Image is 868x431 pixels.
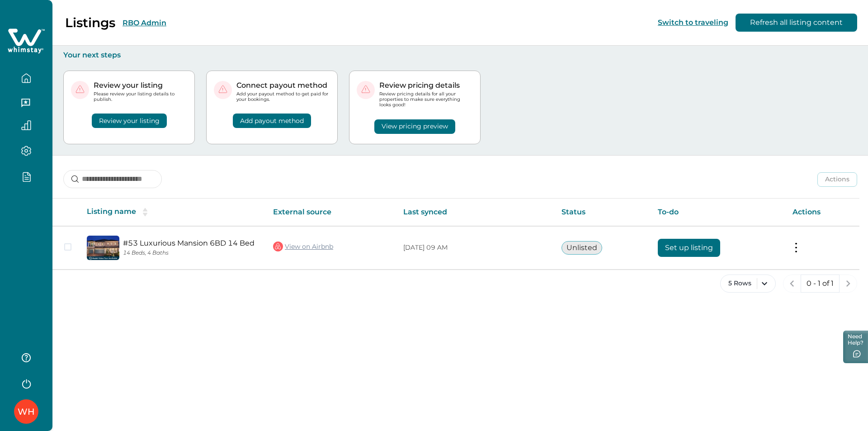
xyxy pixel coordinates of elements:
button: Switch to traveling [658,18,728,27]
button: Set up listing [658,239,720,257]
button: Add payout method [233,114,311,128]
img: propertyImage_#53 Luxurious Mansion 6BD 14 Bed [87,236,119,260]
p: 0 - 1 of 1 [807,279,834,288]
div: Whimstay Host [18,401,35,422]
p: Review pricing details [379,81,473,90]
p: Your next steps [63,51,857,60]
a: View on Airbnb [273,241,333,252]
th: Status [554,199,651,226]
button: Review your listing [92,114,167,128]
th: Last synced [396,199,554,226]
button: Actions [817,172,857,187]
button: 5 Rows [720,275,776,293]
p: Please review your listing details to publish. [94,91,187,102]
button: next page [839,275,857,293]
p: 14 Beds, 4 Baths [123,250,259,256]
button: Refresh all listing content [736,14,857,32]
p: Review your listing [94,81,187,90]
p: [DATE] 09 AM [403,243,547,252]
p: Connect payout method [236,81,330,90]
button: previous page [783,275,801,293]
button: 0 - 1 of 1 [801,275,840,293]
th: External source [266,199,396,226]
p: Add your payout method to get paid for your bookings. [236,91,330,102]
th: Actions [785,199,859,226]
th: Listing name [80,199,266,226]
a: #53 Luxurious Mansion 6BD 14 Bed [123,239,259,247]
button: View pricing preview [374,119,455,134]
button: RBO Admin [123,19,166,27]
p: Review pricing details for all your properties to make sure everything looks good! [379,91,473,108]
button: sorting [136,208,154,217]
button: Unlisted [561,241,602,255]
p: Listings [65,15,115,30]
th: To-do [651,199,785,226]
